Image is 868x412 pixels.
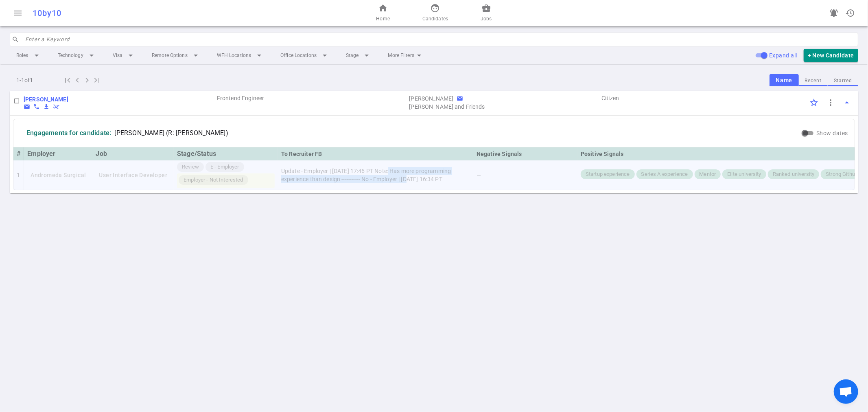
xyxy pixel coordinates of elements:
[10,5,26,21] button: Open menu
[481,3,492,23] a: Jobs
[816,130,848,136] span: Show dates
[829,8,839,18] span: notifications_active
[477,171,574,179] div: —
[43,103,50,110] i: file_download
[339,48,378,63] li: Stage
[805,94,822,111] div: Click to Starred
[53,103,59,110] button: Withdraw candidate
[24,103,30,110] span: email
[422,15,448,23] span: Candidates
[33,8,286,18] div: 10by10
[481,3,491,13] span: business_center
[13,8,23,18] span: menu
[114,129,228,137] span: [PERSON_NAME] (R: [PERSON_NAME])
[281,149,470,159] div: To Recruiter FB
[804,49,858,62] button: + New Candidate
[724,171,764,178] span: Elite university
[842,98,852,107] span: arrow_drop_up
[826,98,835,107] span: more_vert
[13,160,24,190] td: 1
[24,103,30,110] button: Copy Candidate email
[828,75,858,86] button: Starred
[601,91,793,111] td: Visa
[770,74,798,87] button: Name
[834,379,858,404] div: Open chat
[53,103,59,110] span: remove_done
[376,15,389,23] span: Home
[207,163,243,171] span: E - Employer
[51,48,103,63] li: Technology
[770,171,818,178] span: Ranked university
[376,3,389,23] a: Home
[24,96,68,103] b: [PERSON_NAME]
[216,91,409,111] td: Roles
[10,74,63,87] div: 1 - 1 of 1
[457,95,463,102] button: Copy Recruiter email
[278,160,473,190] td: Update - Employer | [DATE] 17:46 PT Note: Has more programming experience than design -----------...
[422,3,448,23] a: Candidates
[174,147,278,160] th: Stage/Status
[378,3,388,13] span: home
[106,48,142,63] li: Visa
[826,5,842,21] a: Go to see announcements
[793,91,858,111] td: Options
[822,171,861,178] span: Strong Github
[92,147,174,160] th: Job
[457,95,463,102] span: email
[799,75,828,86] button: Recent
[481,15,492,23] span: Jobs
[210,48,271,63] li: WFH Locations
[26,129,111,137] div: Engagements for candidate:
[24,147,92,160] th: Employer
[24,95,68,103] a: Go to Edit
[409,94,454,103] div: Recruiter
[13,147,24,160] th: #
[43,103,50,110] button: Download resume
[696,171,719,178] span: Mentor
[638,171,691,178] span: Series A experience
[839,94,855,111] button: Toggle Expand/Collapse
[477,149,574,159] div: Negative Signals
[430,3,440,13] span: face
[179,163,202,171] span: Review
[769,52,797,59] span: Expand all
[33,103,40,110] button: Copy Candidate phone
[33,103,40,110] span: phone
[10,48,48,63] li: Roles
[845,8,855,18] span: history
[382,48,431,63] li: More Filters
[842,5,858,21] button: Open history
[582,171,633,178] span: Startup experience
[180,176,247,184] span: Employer - Not Interested
[409,103,600,111] span: Agency
[274,48,336,63] li: Office Locations
[12,36,19,43] span: search
[145,48,207,63] li: Remote Options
